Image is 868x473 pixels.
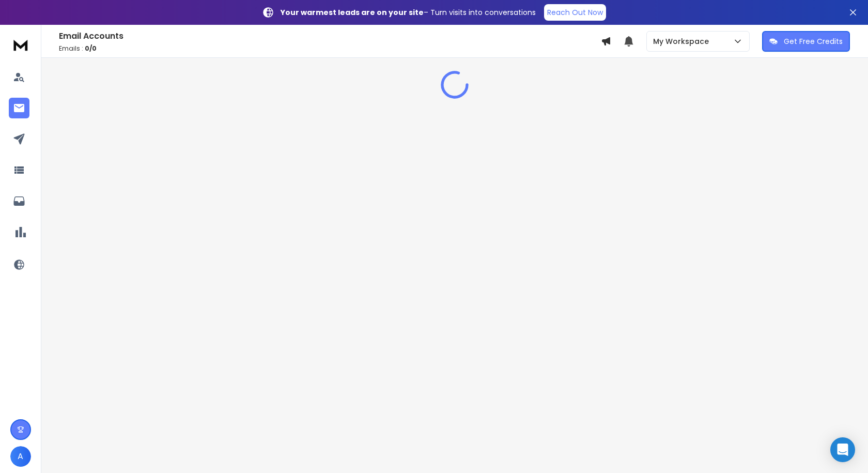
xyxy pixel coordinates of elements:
p: Emails : [59,44,601,53]
button: A [10,446,31,467]
h1: Email Accounts [59,30,601,42]
p: Get Free Credits [784,36,843,47]
p: My Workspace [653,36,713,47]
button: Get Free Credits [762,31,850,52]
p: – Turn visits into conversations [281,7,536,18]
strong: Your warmest leads are on your site [281,7,424,18]
span: 0 / 0 [85,44,97,53]
a: Reach Out Now [544,4,606,21]
div: Open Intercom Messenger [830,437,855,462]
img: logo [10,35,31,54]
p: Reach Out Now [547,7,603,18]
